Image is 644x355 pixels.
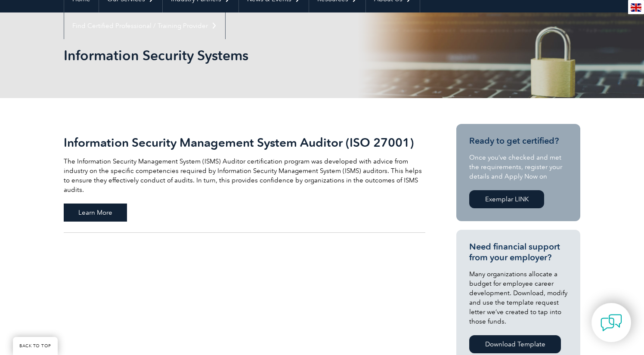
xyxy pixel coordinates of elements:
[13,337,58,355] a: BACK TO TOP
[631,3,641,12] img: en
[64,204,127,222] span: Learn More
[469,153,567,181] p: Once you’ve checked and met the requirements, register your details and Apply Now on
[64,12,225,39] a: Find Certified Professional / Training Provider
[469,269,567,326] p: Many organizations allocate a budget for employee career development. Download, modify and use th...
[64,157,425,194] p: The Information Security Management System (ISMS) Auditor certification program was developed wit...
[64,47,394,64] h1: Information Security Systems
[64,136,425,149] h2: Information Security Management System Auditor (ISO 27001)
[469,241,567,263] h3: Need financial support from your employer?
[469,136,567,146] h3: Ready to get certified?
[469,190,544,208] a: Exemplar LINK
[601,312,622,333] img: contact-chat.png
[469,335,561,353] a: Download Template
[64,124,425,233] a: Information Security Management System Auditor (ISO 27001) The Information Security Management Sy...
